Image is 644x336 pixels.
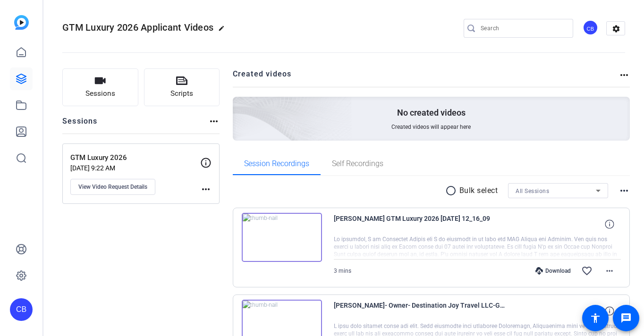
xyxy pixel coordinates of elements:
[581,265,593,277] mat-icon: favorite_border
[619,185,630,196] mat-icon: more_horiz
[62,22,213,33] span: GTM Luxury 2026 Applicant Videos
[242,213,322,262] img: thumb-nail
[332,160,383,168] span: Self Recordings
[208,116,220,127] mat-icon: more_horiz
[445,185,459,196] mat-icon: radio_button_unchecked
[218,25,229,36] mat-icon: edit
[62,68,138,106] button: Sessions
[334,300,508,322] span: [PERSON_NAME]- Owner- Destination Joy Travel LLC-GTM Luxury 2026 Applicant Videos-GTM Luxury 2026...
[127,3,352,208] img: Creted videos background
[10,298,33,321] div: CB
[62,116,98,134] h2: Sessions
[531,267,576,275] div: Download
[334,213,508,235] span: [PERSON_NAME] GTM Luxury 2026 [DATE] 12_16_09
[516,188,549,194] span: All Sessions
[619,69,630,81] mat-icon: more_horiz
[144,68,220,106] button: Scripts
[70,152,200,163] p: GTM Luxury 2026
[244,160,309,168] span: Session Recordings
[391,123,471,131] span: Created videos will appear here
[78,183,147,191] span: View Video Request Details
[459,185,498,196] p: Bulk select
[481,23,566,34] input: Search
[170,88,193,99] span: Scripts
[397,107,466,118] p: No created videos
[14,15,29,30] img: blue-gradient.svg
[334,268,351,274] span: 3 mins
[607,22,626,36] mat-icon: settings
[620,312,632,324] mat-icon: message
[604,265,615,277] mat-icon: more_horiz
[70,179,155,195] button: View Video Request Details
[590,312,601,324] mat-icon: accessibility
[583,20,598,35] div: CB
[70,164,200,172] p: [DATE] 9:22 AM
[583,20,599,36] ngx-avatar: Catherine Brask
[200,184,212,195] mat-icon: more_horiz
[233,68,619,87] h2: Created videos
[85,88,115,99] span: Sessions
